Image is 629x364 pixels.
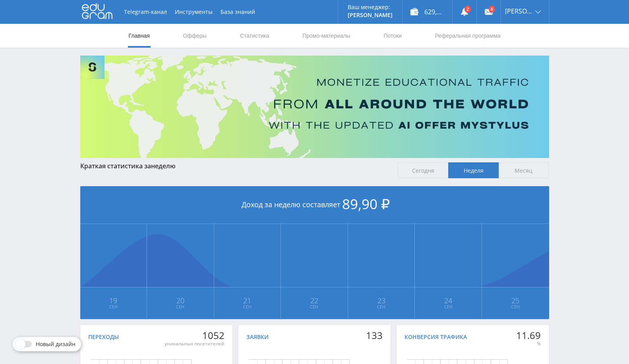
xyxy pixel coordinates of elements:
[215,297,281,304] span: 21
[505,8,533,14] span: [PERSON_NAME]
[151,162,176,170] span: неделю
[398,162,448,178] span: Сегодня
[348,304,414,310] span: Сен
[366,330,383,341] div: 133
[482,297,549,304] span: 25
[342,195,390,213] span: 89,90 ₽
[81,304,147,310] span: Сен
[80,56,549,158] img: Banner
[404,334,467,340] div: Конверсия трафика
[415,304,481,310] span: Сен
[516,341,541,347] div: %
[434,24,501,48] a: Реферальная программа
[215,304,281,310] span: Сен
[165,341,225,347] div: уникальных посетителей
[302,24,351,48] a: Промо-материалы
[482,304,549,310] span: Сен
[147,304,213,310] span: Сен
[128,24,151,48] a: Главная
[88,334,119,340] div: Переходы
[81,297,147,304] span: 19
[383,24,403,48] a: Потоки
[246,334,269,340] div: Заявки
[348,4,393,10] p: Ваш менеджер:
[348,12,393,18] p: [PERSON_NAME]
[448,162,499,178] span: Неделя
[415,297,481,304] span: 24
[165,330,225,341] div: 1052
[36,341,75,347] span: Новый дизайн
[516,330,541,341] div: 11.69
[239,24,270,48] a: Статистика
[80,162,390,169] div: Краткая статистика за
[281,297,347,304] span: 22
[499,162,549,178] span: Месяц
[348,297,414,304] span: 23
[147,297,213,304] span: 20
[182,24,208,48] a: Офферы
[80,186,549,224] div: Доход за неделю составляет
[281,304,347,310] span: Сен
